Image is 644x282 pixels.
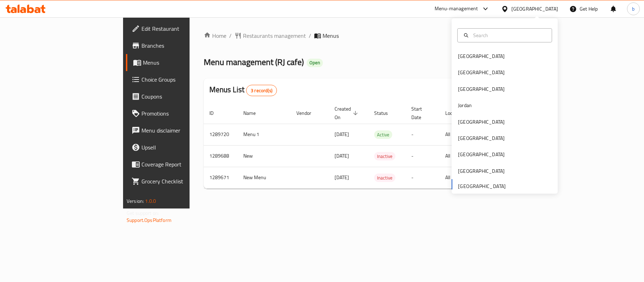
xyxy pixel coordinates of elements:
div: [GEOGRAPHIC_DATA] [458,134,505,142]
span: Promotions [141,109,225,118]
div: [GEOGRAPHIC_DATA] [458,118,505,126]
a: Choice Groups [126,71,231,88]
span: Menus [143,58,225,67]
div: Inactive [374,174,395,182]
span: Name [243,109,265,117]
span: Restaurants management [243,31,306,40]
td: New [238,145,291,167]
a: Edit Restaurant [126,20,231,37]
span: Status [374,109,397,117]
a: Restaurants management [234,31,306,40]
span: Start Date [411,105,431,122]
span: Vendor [296,109,320,117]
td: - [406,167,440,188]
td: - [406,124,440,145]
a: Upsell [126,139,231,156]
td: All [440,167,476,188]
td: All [440,145,476,167]
span: Active [374,131,392,139]
a: Coupons [126,88,231,105]
span: 3 record(s) [246,87,277,94]
span: Branches [141,41,225,50]
span: b [632,5,634,13]
div: Menu-management [435,5,478,13]
span: Menus [323,31,339,40]
a: Support.OpsPlatform [127,216,172,225]
table: enhanced table [204,102,555,189]
div: [GEOGRAPHIC_DATA] [458,85,505,93]
nav: breadcrumb [204,31,507,40]
input: Search [470,31,547,39]
span: Coupons [141,92,225,101]
td: All [440,124,476,145]
span: Created On [335,105,360,122]
span: Get support on: [127,208,159,218]
span: Menu disclaimer [141,126,225,135]
span: Menu management ( RJ cafe ) [204,54,304,70]
span: Locale [445,109,468,117]
span: Choice Groups [141,75,225,84]
span: [DATE] [335,151,349,160]
div: [GEOGRAPHIC_DATA] [458,69,505,76]
a: Grocery Checklist [126,173,231,190]
div: Open [307,59,323,67]
span: [DATE] [335,130,349,139]
span: Coverage Report [141,160,225,169]
span: Upsell [141,143,225,152]
div: [GEOGRAPHIC_DATA] [458,52,505,60]
span: Inactive [374,152,395,160]
a: Coverage Report [126,156,231,173]
td: Menu 1 [238,124,291,145]
span: Open [307,60,323,66]
div: [GEOGRAPHIC_DATA] [458,167,505,175]
span: Version: [127,196,144,206]
span: Grocery Checklist [141,177,225,186]
td: - [406,145,440,167]
span: [DATE] [335,173,349,182]
span: Inactive [374,174,395,182]
a: Menu disclaimer [126,122,231,139]
span: ID [209,109,223,117]
span: Edit Restaurant [141,24,225,33]
div: Active [374,130,392,139]
li: / [309,31,311,40]
a: Menus [126,54,231,71]
a: Branches [126,37,231,54]
div: [GEOGRAPHIC_DATA] [511,5,558,13]
span: 1.0.0 [145,196,156,206]
div: Total records count [246,85,277,96]
div: [GEOGRAPHIC_DATA] [458,151,505,158]
h2: Menus List [209,84,277,96]
div: Jordan [458,101,472,109]
a: Promotions [126,105,231,122]
td: New Menu [238,167,291,188]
